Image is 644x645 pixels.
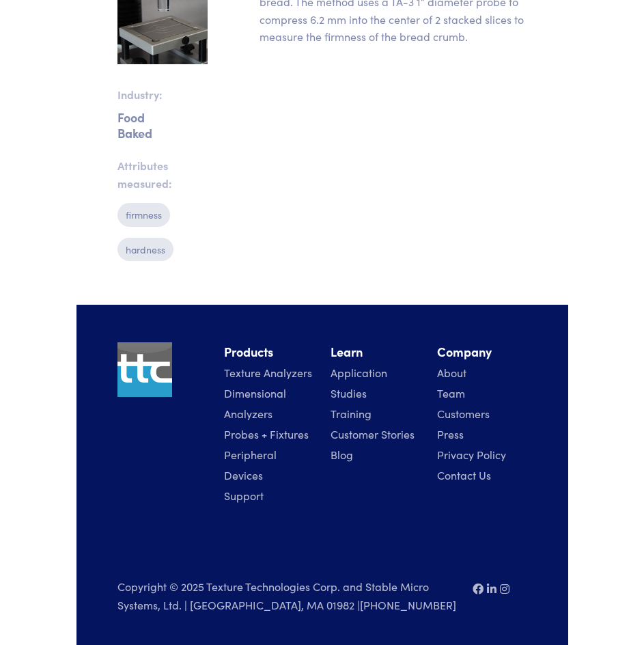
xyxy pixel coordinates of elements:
a: Blog [331,447,353,462]
a: [PHONE_NUMBER] [360,597,456,612]
a: Texture Analyzers [224,365,312,380]
a: Team [437,385,465,400]
a: About [437,365,466,380]
p: Baked [117,131,208,135]
a: Training [331,406,372,421]
a: Support [224,488,264,503]
p: Copyright © 2025 Texture Technologies Corp. and Stable Micro Systems, Ltd. | [GEOGRAPHIC_DATA], M... [117,578,456,614]
a: Customer Stories [331,426,415,441]
p: Attributes measured: [117,157,208,192]
p: hardness [117,238,173,261]
li: Learn [331,342,421,362]
a: Dimensional Analyzers [224,385,286,421]
li: Company [437,342,527,362]
a: Application Studies [331,365,387,400]
a: Customers [437,406,490,421]
a: Peripheral Devices [224,447,277,482]
p: Industry: [117,86,208,104]
p: Food [117,115,208,120]
p: firmness [117,203,170,226]
a: Probes + Fixtures [224,426,309,441]
a: Press [437,426,464,441]
li: Products [224,342,314,362]
a: Privacy Policy [437,447,506,462]
img: ttc_logo_1x1_v1.0.png [117,342,172,397]
a: Contact Us [437,467,491,482]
